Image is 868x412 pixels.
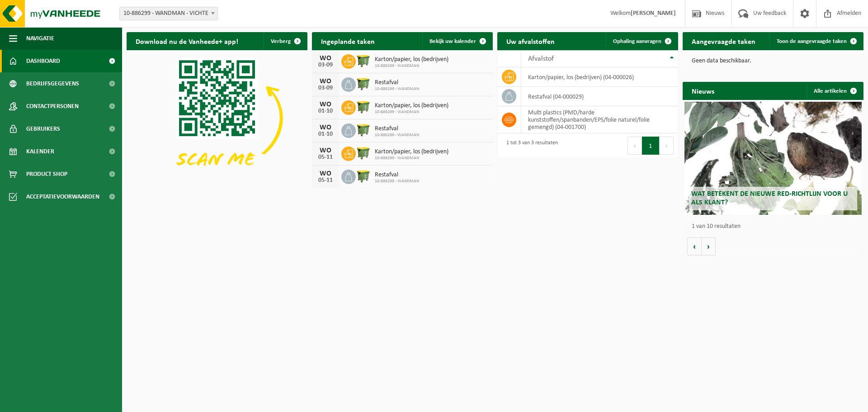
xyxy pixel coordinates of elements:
[687,237,702,256] button: Vorige
[356,122,371,137] img: WB-1100-HPE-GN-50
[375,156,448,161] span: 10-886299 - WANDMAN
[356,76,371,91] img: WB-1100-HPE-GN-50
[316,170,335,177] div: WO
[26,95,79,118] span: Contactpersonen
[375,125,419,133] span: Restafval
[631,10,676,17] strong: [PERSON_NAME]
[627,137,642,155] button: Previous
[316,62,335,68] div: 03-09
[120,7,217,20] span: 10-886299 - WANDMAN - VICHTE
[702,237,716,256] button: Volgende
[127,32,247,50] h2: Download nu de Vanheede+ app!
[691,190,848,206] span: Wat betekent de nieuwe RED-richtlijn voor u als klant?
[692,58,854,64] p: Geen data beschikbaar.
[26,185,99,208] span: Acceptatievoorwaarden
[26,163,67,185] span: Product Shop
[375,171,419,179] span: Restafval
[502,136,558,156] div: 1 tot 3 van 3 resultaten
[606,32,677,50] a: Ophaling aanvragen
[356,99,371,114] img: WB-1100-HPE-GN-50
[316,124,335,131] div: WO
[375,79,419,86] span: Restafval
[26,50,60,72] span: Dashboard
[26,118,60,140] span: Gebruikers
[642,137,660,155] button: 1
[429,38,476,44] span: Bekijk uw kalender
[521,67,678,87] td: karton/papier, los (bedrijven) (04-000026)
[375,179,419,184] span: 10-886299 - WANDMAN
[375,56,448,63] span: Karton/papier, los (bedrijven)
[375,63,448,69] span: 10-886299 - WANDMAN
[26,27,54,50] span: Navigatie
[777,38,847,44] span: Toon de aangevraagde taken
[356,168,371,184] img: WB-1100-HPE-GN-50
[316,177,335,184] div: 05-11
[356,53,371,68] img: WB-1100-HPE-GN-50
[316,101,335,108] div: WO
[264,32,307,50] button: Verberg
[316,147,335,154] div: WO
[692,223,859,230] p: 1 van 10 resultaten
[684,102,862,215] a: Wat betekent de nieuwe RED-richtlijn voor u als klant?
[127,50,307,186] img: Download de VHEPlus App
[683,82,723,99] h2: Nieuws
[316,55,335,62] div: WO
[422,32,492,50] a: Bekijk uw kalender
[375,86,419,92] span: 10-886299 - WANDMAN
[521,106,678,133] td: multi plastics (PMD/harde kunststoffen/spanbanden/EPS/folie naturel/folie gemengd) (04-001700)
[375,148,448,156] span: Karton/papier, los (bedrijven)
[356,145,371,161] img: WB-1100-HPE-GN-50
[26,72,79,95] span: Bedrijfsgegevens
[26,140,54,163] span: Kalender
[528,55,554,62] span: Afvalstof
[119,7,218,20] span: 10-886299 - WANDMAN - VICHTE
[660,137,674,155] button: Next
[316,78,335,85] div: WO
[316,131,335,137] div: 01-10
[769,32,863,50] a: Toon de aangevraagde taken
[316,154,335,161] div: 05-11
[683,32,764,50] h2: Aangevraagde taken
[316,108,335,114] div: 01-10
[521,87,678,106] td: restafval (04-000029)
[613,38,661,44] span: Ophaling aanvragen
[497,32,564,50] h2: Uw afvalstoffen
[312,32,384,50] h2: Ingeplande taken
[375,133,419,138] span: 10-886299 - WANDMAN
[375,109,448,115] span: 10-886299 - WANDMAN
[271,38,291,44] span: Verberg
[375,102,448,109] span: Karton/papier, los (bedrijven)
[807,82,863,100] a: Alle artikelen
[316,85,335,91] div: 03-09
